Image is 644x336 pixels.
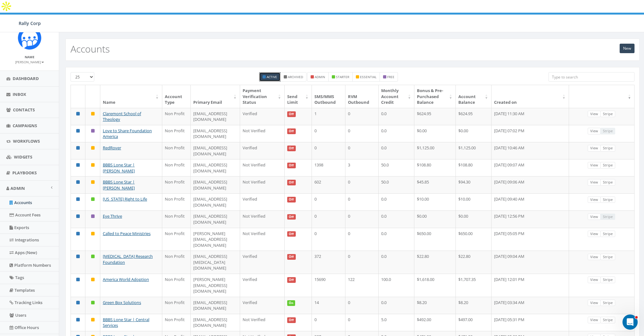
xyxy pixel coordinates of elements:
[345,159,379,176] td: 3
[456,85,492,108] th: Account Balance: activate to sort column ascending
[414,210,456,227] td: $0.00
[588,300,601,306] a: View
[456,314,492,331] td: $497.00
[312,210,345,227] td: 0
[620,44,635,53] a: New
[600,254,615,260] a: Stripe
[345,297,379,314] td: 0
[312,274,345,297] td: 15690
[492,297,569,314] td: [DATE] 03:34 AM
[600,179,615,186] a: Stripe
[622,314,638,330] iframe: Intercom live chat
[240,176,285,193] td: Not Verified
[285,85,312,108] th: Send Limit: activate to sort column ascending
[456,251,492,274] td: $22.80
[414,85,456,108] th: Bonus &amp; Pre-Purchased Balance: activate to sort column ascending
[414,297,456,314] td: $8.20
[345,210,379,227] td: 0
[379,125,414,142] td: 0.0
[18,26,41,50] img: Icon_1.png
[379,210,414,227] td: 0.0
[588,162,601,169] a: View
[312,314,345,331] td: 0
[240,142,285,159] td: Verified
[103,277,149,282] a: America World Adoption
[103,179,135,191] a: BBBS Lone Star | [PERSON_NAME]
[312,176,345,193] td: 602
[288,75,303,79] small: Archived
[345,314,379,331] td: 0
[345,142,379,159] td: 0
[456,176,492,193] td: $94.30
[414,159,456,176] td: $108.80
[379,176,414,193] td: 50.0
[600,145,615,152] a: Stripe
[240,297,285,314] td: Verified
[103,213,122,219] a: Eye Thrive
[15,60,44,64] small: [PERSON_NAME]
[103,253,153,265] a: [MEDICAL_DATA] Research Foundation
[312,228,345,251] td: 0
[287,128,296,134] span: Off
[379,159,414,176] td: 50.0
[162,125,191,142] td: Non Profit
[492,142,569,159] td: [DATE] 10:46 AM
[191,228,240,251] td: [PERSON_NAME][EMAIL_ADDRESS][DOMAIN_NAME]
[345,228,379,251] td: 0
[456,193,492,210] td: $10.00
[548,72,635,82] input: Type to search
[240,314,285,331] td: Not Verified
[240,108,285,125] td: Verified
[414,251,456,274] td: $22.80
[456,210,492,227] td: $0.00
[379,193,414,210] td: 0.0
[240,210,285,227] td: Not Verified
[379,108,414,125] td: 0.0
[588,317,601,323] a: View
[492,108,569,125] td: [DATE] 11:30 AM
[312,85,345,108] th: SMS/MMS Outbound
[588,231,601,237] a: View
[492,85,569,108] th: Created on: activate to sort column ascending
[345,193,379,210] td: 0
[456,274,492,297] td: $1,707.35
[162,142,191,159] td: Non Profit
[588,196,601,203] a: View
[588,254,601,260] a: View
[287,214,296,220] span: Off
[103,128,152,140] a: Love to Share Foundation America
[12,170,37,176] span: Playbooks
[588,179,601,186] a: View
[191,159,240,176] td: [EMAIL_ADDRESS][DOMAIN_NAME]
[287,146,296,151] span: Off
[240,159,285,176] td: Not Verified
[25,55,34,59] small: Name
[13,107,35,113] span: Contacts
[191,85,240,108] th: Primary Email : activate to sort column ascending
[456,159,492,176] td: $108.80
[13,76,39,81] span: Dashboard
[492,274,569,297] td: [DATE] 12:01 PM
[191,297,240,314] td: [EMAIL_ADDRESS][DOMAIN_NAME]
[240,251,285,274] td: Verified
[312,297,345,314] td: 14
[162,314,191,331] td: Non Profit
[287,317,296,323] span: Off
[492,176,569,193] td: [DATE] 09:06 AM
[345,251,379,274] td: 0
[315,75,325,79] small: admin
[240,125,285,142] td: Not Verified
[162,228,191,251] td: Non Profit
[600,162,615,169] a: Stripe
[312,251,345,274] td: 372
[287,163,296,168] span: Off
[312,108,345,125] td: 1
[162,193,191,210] td: Non Profit
[240,274,285,297] td: Verified
[492,251,569,274] td: [DATE] 09:04 AM
[267,75,277,79] small: Active
[379,251,414,274] td: 0.0
[414,193,456,210] td: $10.00
[10,185,25,191] span: Admin
[162,176,191,193] td: Non Profit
